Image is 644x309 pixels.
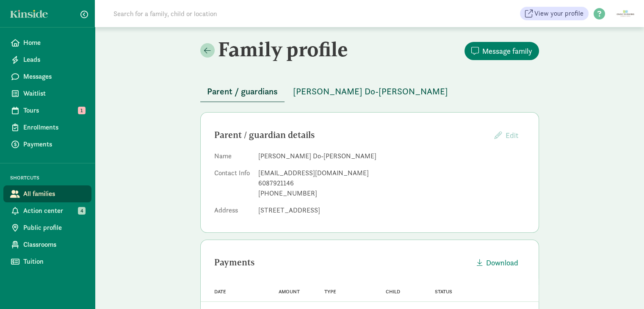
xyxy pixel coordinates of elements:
span: Date [214,289,226,295]
dd: [PERSON_NAME] Do-[PERSON_NAME] [258,151,525,161]
a: Public profile [3,219,91,236]
a: [PERSON_NAME] Do-[PERSON_NAME] [286,87,455,97]
a: Waitlist [3,85,91,102]
span: Action center [23,206,85,216]
span: Status [435,289,452,295]
span: Payments [23,139,85,149]
dt: Address [214,205,252,219]
a: All families [3,185,91,202]
span: View your profile [534,8,583,19]
a: Messages [3,68,91,85]
dt: Contact Info [214,168,252,202]
span: Messages [23,72,85,82]
iframe: Chat Widget [602,268,644,309]
div: Payments [214,256,470,269]
span: Classrooms [23,240,85,250]
span: [PERSON_NAME] Do-[PERSON_NAME] [293,85,448,98]
span: Public profile [23,223,85,233]
span: Waitlist [23,88,85,99]
a: Home [3,34,91,51]
a: View your profile [520,7,589,20]
a: Tours 1 [3,102,91,119]
a: Payments [3,136,91,153]
span: Amount [279,289,300,295]
a: Classrooms [3,236,91,253]
div: [EMAIL_ADDRESS][DOMAIN_NAME] [258,168,525,178]
input: Search for a family, child or location [108,5,346,22]
a: Tuition [3,253,91,270]
span: Message family [482,45,532,57]
h2: Family profile [200,37,368,61]
span: Tuition [23,257,85,267]
span: Leads [23,55,85,65]
div: 6087921146 [258,178,525,188]
a: Leads [3,51,91,68]
span: Parent / guardians [207,85,278,98]
div: [PHONE_NUMBER] [258,188,525,199]
span: All families [23,189,85,199]
span: Tours [23,105,85,116]
div: Parent / guardian details [214,128,488,142]
span: 1 [78,107,86,114]
button: Message family [464,42,539,60]
span: Type [324,289,336,295]
dd: [STREET_ADDRESS] [258,205,525,215]
a: Enrollments [3,119,91,136]
button: [PERSON_NAME] Do-[PERSON_NAME] [286,81,455,102]
span: Home [23,38,85,48]
span: 4 [78,207,86,215]
span: Child [386,289,400,295]
a: Parent / guardians [200,87,285,97]
a: Action center 4 [3,202,91,219]
button: Download [470,254,525,272]
span: Download [486,257,518,268]
span: Edit [506,130,518,140]
dt: Name [214,151,252,165]
button: Parent / guardians [200,81,285,102]
span: Enrollments [23,122,85,132]
button: Edit [488,126,525,144]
